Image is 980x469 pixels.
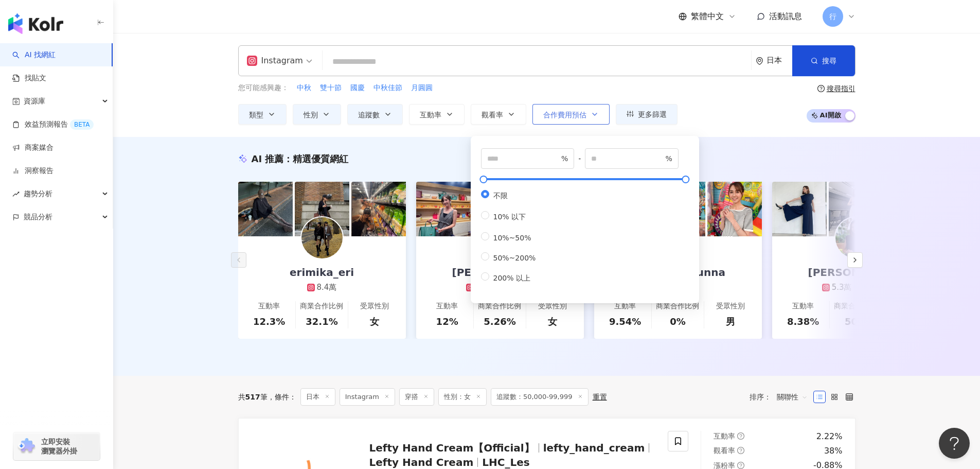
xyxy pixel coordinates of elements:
[543,442,645,454] span: lefty_hand_cream
[238,83,289,93] span: 您可能感興趣：
[532,104,610,125] button: 合作費用預估
[829,11,836,22] span: 行
[409,104,465,125] button: 互動率
[12,50,56,60] a: searchAI 找網紅
[772,236,940,339] a: [PERSON_NAME]5.3萬1.3萬互動率8.38%商業合作比例50%受眾性別男
[442,265,558,280] div: [PERSON_NAME]
[12,190,20,198] span: rise
[471,104,526,125] button: 觀看率
[482,111,503,119] span: 觀看率
[416,182,471,236] img: post-image
[12,119,94,130] a: 效益預測報告BETA
[798,265,914,280] div: [PERSON_NAME]
[41,437,77,456] span: 立即安裝 瀏覽器外掛
[489,234,536,242] span: 10%~50%
[436,315,458,328] div: 12%
[726,315,735,328] div: 男
[293,104,341,125] button: 性別
[638,110,667,118] span: 更多篩選
[750,389,813,405] div: 排序：
[24,205,52,229] span: 競品分析
[436,301,458,311] div: 互動率
[656,301,699,311] div: 商業合作比例
[714,432,735,440] span: 互動率
[561,153,568,164] span: %
[491,388,589,406] span: 追蹤數：50,000-99,999
[792,45,855,76] button: 搜尋
[12,166,54,176] a: 洞察報告
[8,13,63,34] img: logo
[13,432,100,460] a: chrome extension立即安裝 瀏覽器外掛
[252,152,349,165] div: AI 推薦 ：
[296,82,312,94] button: 中秋
[293,153,348,164] span: 精選優質網紅
[777,389,808,405] span: 關聯性
[399,388,434,406] span: 穿搭
[792,301,814,311] div: 互動率
[319,82,342,94] button: 雙十節
[829,182,883,236] img: post-image
[360,301,389,311] div: 受眾性別
[351,182,406,236] img: post-image
[317,282,337,293] div: 8.4萬
[238,393,268,401] div: 共 筆
[574,153,585,164] span: -
[238,182,293,236] img: post-image
[320,83,342,93] span: 雙十節
[827,84,856,93] div: 搜尋指引
[714,446,735,455] span: 觀看率
[834,301,877,311] div: 商業合作比例
[787,315,819,328] div: 8.38%
[300,301,343,311] div: 商業合作比例
[245,393,260,401] span: 517
[691,11,724,22] span: 繁體中文
[350,82,365,94] button: 國慶
[347,104,403,125] button: 追蹤數
[12,143,54,153] a: 商案媒合
[616,104,678,125] button: 更多篩選
[835,217,877,258] img: KOL Avatar
[548,315,557,328] div: 女
[666,153,672,164] span: %
[268,393,296,401] span: 條件 ：
[489,254,540,262] span: 50%~200%
[939,428,970,459] iframe: Help Scout Beacon - Open
[411,83,433,93] span: 月圓圓
[358,111,380,119] span: 追蹤數
[737,432,744,440] span: question-circle
[816,431,843,442] div: 2.22%
[16,438,37,455] img: chrome extension
[340,388,395,406] span: Instagram
[369,442,534,454] span: Lefty Hand Cream【Official】
[832,282,852,293] div: 5.3萬
[258,301,280,311] div: 互動率
[249,111,263,119] span: 類型
[416,236,584,339] a: [PERSON_NAME]8.7萬1.8萬互動率12%商業合作比例5.26%受眾性別女
[279,265,364,280] div: erimika_eri
[301,217,343,258] img: KOL Avatar
[350,83,365,93] span: 國慶
[484,315,515,328] div: 5.26%
[370,315,379,328] div: 女
[543,111,586,119] span: 合作費用預估
[772,182,827,236] img: post-image
[538,301,567,311] div: 受眾性別
[369,456,474,468] span: Lefty Hand Cream
[769,11,802,21] span: 活動訊息
[420,111,441,119] span: 互動率
[297,83,311,93] span: 中秋
[489,213,530,221] span: 10% 以下
[373,83,402,93] span: 中秋佳節
[817,85,825,92] span: question-circle
[824,445,843,457] div: 38%
[737,462,744,469] span: question-circle
[767,56,792,65] div: 日本
[238,104,287,125] button: 類型
[593,393,607,401] div: 重置
[489,192,512,200] span: 不限
[614,301,636,311] div: 互動率
[295,182,349,236] img: post-image
[306,315,337,328] div: 32.1%
[707,182,762,236] img: post-image
[756,57,763,65] span: environment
